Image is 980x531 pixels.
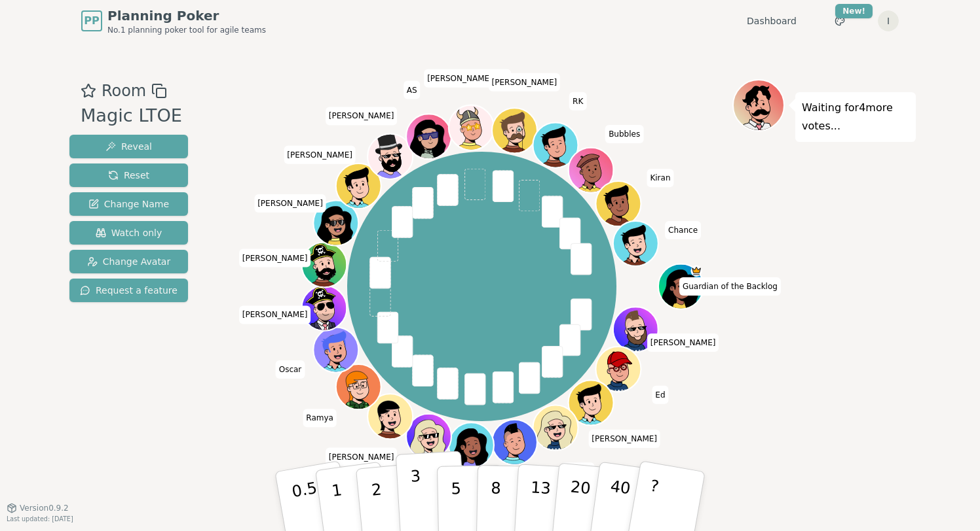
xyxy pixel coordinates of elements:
[276,360,305,379] span: Click to change your name
[107,25,266,35] span: No.1 planning poker tool for agile teams
[96,226,162,239] span: Watch only
[424,69,511,88] span: Click to change your name
[81,103,182,129] div: Magic LTOE
[254,194,326,213] span: Click to change your name
[878,10,899,31] button: I
[80,284,178,297] span: Request a feature
[690,265,702,277] span: Guardian of the Backlog is the host
[69,221,188,245] button: Watch only
[102,79,146,103] span: Room
[647,169,673,187] span: Click to change your name
[69,163,188,187] button: Reset
[489,73,561,92] span: Click to change your name
[239,305,311,324] span: Click to change your name
[605,125,643,143] span: Click to change your name
[450,107,493,149] button: Click to change your avatar
[569,92,586,111] span: Click to change your name
[81,79,96,103] button: Add as favourite
[69,192,188,216] button: Change Name
[326,448,398,466] span: Click to change your name
[81,7,266,35] a: PPPlanning PokerNo.1 planning poker tool for agile teams
[108,169,149,182] span: Reset
[239,249,311,267] span: Click to change your name
[835,4,873,18] div: New!
[69,250,188,273] button: Change Avatar
[665,221,701,239] span: Click to change your name
[69,135,188,158] button: Reveal
[84,13,99,29] span: PP
[107,7,266,25] span: Planning Poker
[652,386,668,404] span: Click to change your name
[7,515,73,522] span: Last updated: [DATE]
[326,107,398,125] span: Click to change your name
[828,9,852,33] button: New!
[747,14,797,27] a: Dashboard
[679,277,781,296] span: Click to change your name
[303,409,337,427] span: Click to change your name
[88,197,169,211] span: Change Name
[588,430,660,448] span: Click to change your name
[561,462,595,481] span: Click to change your name
[802,99,909,135] p: Waiting for 4 more votes...
[20,503,69,513] span: Version 0.9.2
[105,140,152,153] span: Reveal
[69,279,188,302] button: Request a feature
[7,503,69,513] button: Version0.9.2
[404,81,421,99] span: Click to change your name
[284,146,356,164] span: Click to change your name
[647,334,719,352] span: Click to change your name
[87,255,171,268] span: Change Avatar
